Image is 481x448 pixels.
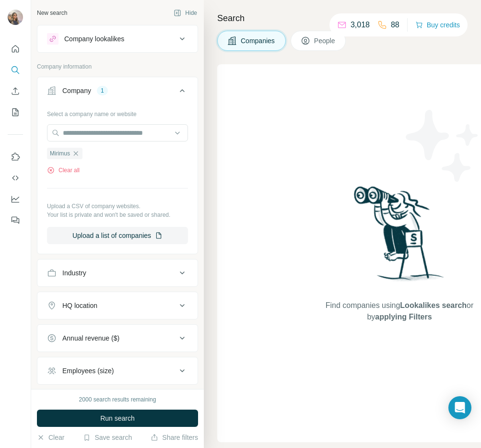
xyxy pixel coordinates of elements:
[37,9,67,17] div: New search
[151,433,198,442] button: Share filters
[62,366,114,376] div: Employees (size)
[83,433,132,442] button: Save search
[8,10,23,25] img: Avatar
[351,19,370,31] p: 3,018
[400,301,467,309] span: Lookalikes search
[375,313,432,321] span: applying Filters
[47,166,80,175] button: Clear all
[8,148,23,165] button: Use Surfe on LinkedIn
[50,149,70,158] span: Mirimus
[37,62,198,71] p: Company information
[350,184,449,291] img: Surfe Illustration - Woman searching with binoculars
[79,395,156,404] div: 2000 search results remaining
[8,83,23,100] button: Enrich CSV
[62,268,86,278] div: Industry
[8,212,23,229] button: Feedback
[47,227,188,244] button: Upload a list of companies
[391,19,399,31] p: 88
[37,433,64,442] button: Clear
[217,12,469,25] h4: Search
[37,79,198,106] button: Company1
[62,333,119,343] div: Annual revenue ($)
[37,327,198,350] button: Annual revenue ($)
[37,261,198,284] button: Industry
[8,104,23,121] button: My lists
[314,36,336,46] span: People
[62,301,97,310] div: HQ location
[8,169,23,187] button: Use Surfe API
[47,211,188,219] p: Your list is private and won't be saved or shared.
[323,300,476,323] span: Find companies using or by
[62,86,91,95] div: Company
[8,40,23,58] button: Quick start
[8,61,23,79] button: Search
[37,27,198,50] button: Company lookalikes
[37,359,198,382] button: Employees (size)
[47,202,188,211] p: Upload a CSV of company websites.
[415,18,460,32] button: Buy credits
[64,34,124,44] div: Company lookalikes
[8,190,23,208] button: Dashboard
[448,396,471,419] div: Open Intercom Messenger
[97,86,108,95] div: 1
[167,6,204,20] button: Hide
[241,36,276,46] span: Companies
[47,106,188,118] div: Select a company name or website
[37,410,198,427] button: Run search
[37,294,198,317] button: HQ location
[100,413,135,423] span: Run search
